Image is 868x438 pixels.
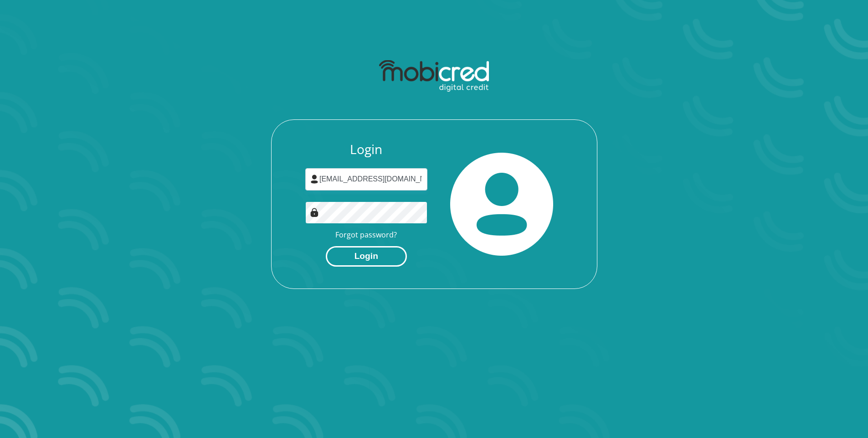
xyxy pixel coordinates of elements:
img: Image [310,208,319,217]
input: Username [305,168,427,191]
img: mobicred logo [379,60,489,92]
h3: Login [305,142,427,157]
img: user-icon image [310,175,319,184]
button: Login [326,246,407,267]
a: Forgot password? [335,230,397,240]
